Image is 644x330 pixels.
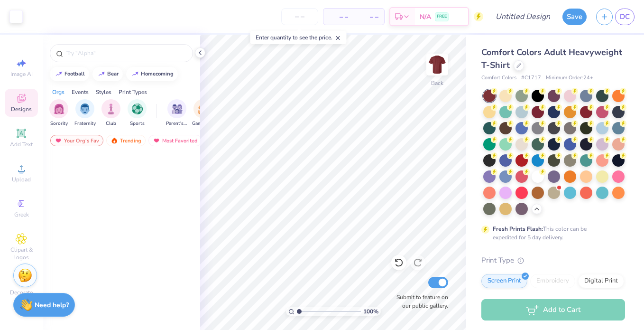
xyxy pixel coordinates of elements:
span: Fraternity [74,120,96,127]
div: Screen Print [481,274,527,288]
button: football [50,67,89,81]
span: DC [620,11,630,22]
span: Clipart & logos [5,246,38,261]
button: filter button [101,99,120,127]
img: trending.gif [110,137,118,144]
div: Back [431,79,443,87]
span: Comfort Colors Adult Heavyweight T-Shirt [481,47,622,71]
label: Submit to feature on our public gallery. [391,293,448,310]
button: filter button [192,99,214,127]
img: Fraternity Image [80,104,90,114]
strong: Fresh Prints Flash: [493,225,543,233]
span: 100 % [363,307,378,316]
div: filter for Fraternity [74,99,96,127]
span: Greek [14,211,29,218]
div: filter for Club [101,99,120,127]
div: Orgs [52,88,64,96]
img: Game Day Image [198,104,209,114]
img: Parent's Weekend Image [172,104,183,114]
div: Embroidery [530,274,575,288]
input: – – [281,8,318,25]
span: Decorate [10,289,33,296]
button: filter button [74,99,96,127]
span: FREE [437,13,447,20]
span: Parent's Weekend [166,120,188,127]
img: Back [428,55,447,74]
button: filter button [49,99,68,127]
div: Print Types [119,88,147,96]
div: Enter quantity to see the price. [250,31,347,44]
span: Image AI [10,70,33,78]
span: Sports [130,120,145,127]
button: filter button [166,99,188,127]
img: trend_line.gif [98,71,105,77]
img: Sports Image [132,104,143,114]
button: Save [562,9,587,25]
span: Minimum Order: 24 + [546,74,593,82]
div: Digital Print [578,274,624,288]
span: Add Text [10,141,33,148]
input: Try "Alpha" [65,48,187,58]
button: bear [92,67,123,81]
button: filter button [128,99,147,127]
span: # C1717 [521,74,541,82]
a: DC [615,9,635,25]
span: – – [329,12,348,22]
div: homecoming [141,71,174,76]
span: Club [106,120,116,127]
img: most_fav.gif [153,137,160,144]
div: bear [107,71,119,76]
div: football [64,71,85,76]
div: filter for Game Day [192,99,214,127]
div: Print Type [481,255,625,266]
img: Sorority Image [54,104,64,114]
div: filter for Parent's Weekend [166,99,188,127]
span: Designs [11,105,32,113]
img: trend_line.gif [131,71,139,77]
img: trend_line.gif [55,71,63,77]
span: Upload [12,176,31,183]
button: homecoming [126,67,178,81]
div: Events [72,88,89,96]
div: Trending [106,135,146,146]
img: Club Image [106,104,116,114]
span: N/A [420,12,431,22]
span: Game Day [192,120,214,127]
span: – – [359,12,378,22]
img: most_fav.gif [55,137,62,144]
div: Most Favorited [148,135,202,146]
div: filter for Sorority [49,99,68,127]
input: Untitled Design [488,7,558,26]
strong: Need help? [35,301,69,310]
span: Comfort Colors [481,74,516,82]
div: Your Org's Fav [50,135,103,146]
div: filter for Sports [128,99,147,127]
div: This color can be expedited for 5 day delivery. [493,225,609,242]
span: Sorority [50,120,68,127]
div: Styles [96,88,111,96]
